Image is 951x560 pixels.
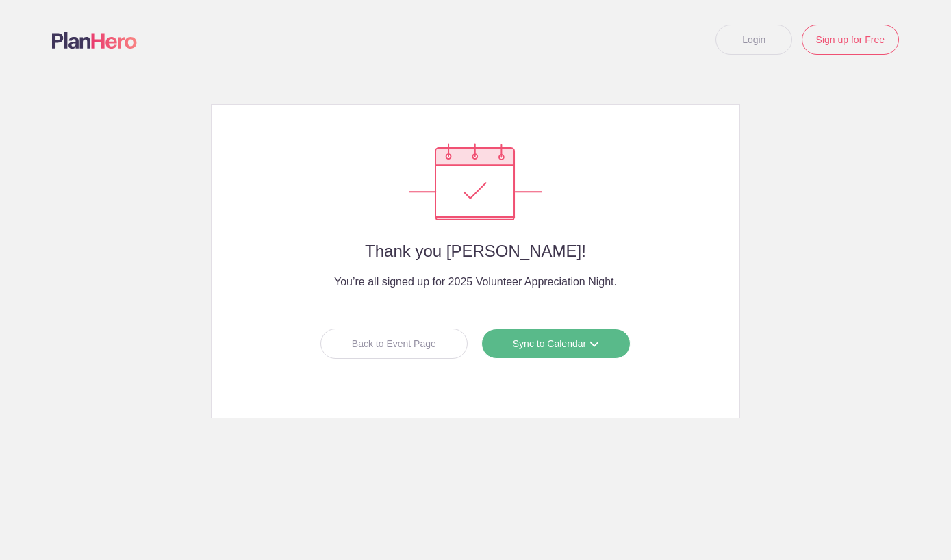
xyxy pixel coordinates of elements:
img: Success confirmation [409,143,542,220]
h2: Thank you [PERSON_NAME]! [239,242,712,260]
a: Sync to Calendar [481,329,631,359]
a: Back to Event Page [320,329,468,359]
h4: You’re all signed up for 2025 Volunteer Appreciation Night. [239,274,712,290]
img: Logo main planhero [52,32,137,49]
a: Sign up for Free [802,25,899,55]
a: Login [715,25,792,55]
